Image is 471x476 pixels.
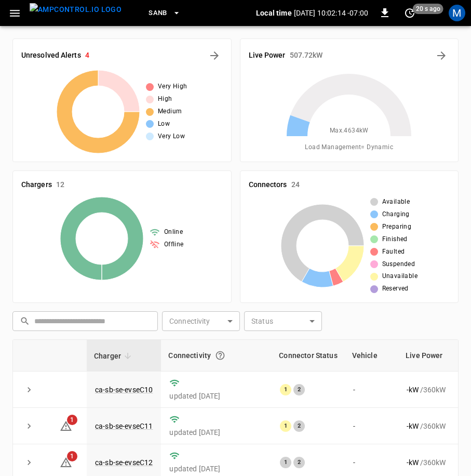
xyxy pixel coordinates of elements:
[21,179,52,191] h6: Chargers
[256,8,292,18] p: Local time
[144,3,185,23] button: SanB
[272,340,344,372] th: Connector Status
[433,47,450,64] button: Energy Overview
[56,179,64,191] h6: 12
[149,7,167,19] span: SanB
[407,457,419,468] p: - kW
[211,346,230,365] button: Connection between the charger and our software.
[293,420,305,432] div: 2
[60,421,72,429] a: 1
[67,415,77,425] span: 1
[401,5,418,21] button: set refresh interval
[60,458,72,466] a: 1
[382,234,408,245] span: Finished
[345,340,398,372] th: Vehicle
[169,427,263,438] p: updated [DATE]
[21,455,37,470] button: expand row
[293,384,305,395] div: 2
[158,94,172,104] span: High
[158,82,187,92] span: Very High
[94,350,134,362] span: Charger
[158,119,170,129] span: Low
[280,384,291,395] div: 1
[249,50,286,61] h6: Live Power
[280,420,291,432] div: 1
[21,50,81,61] h6: Unresolved Alerts
[95,458,153,467] a: ca-sb-se-evseC12
[413,4,443,14] span: 20 s ago
[382,284,409,294] span: Reserved
[30,3,122,16] img: ampcontrol.io logo
[21,418,37,434] button: expand row
[164,227,183,237] span: Online
[169,391,263,401] p: updated [DATE]
[382,222,412,232] span: Preparing
[407,421,467,431] div: / 360 kW
[249,179,287,191] h6: Connectors
[158,131,185,142] span: Very Low
[85,50,89,61] h6: 4
[95,422,153,430] a: ca-sb-se-evseC11
[407,421,419,431] p: - kW
[290,50,323,61] h6: 507.72 kW
[67,451,77,461] span: 1
[345,408,398,444] td: -
[164,240,184,250] span: Offline
[330,126,369,136] span: Max. 4634 kW
[407,385,467,395] div: / 360 kW
[382,247,405,257] span: Faulted
[158,107,182,117] span: Medium
[382,259,415,270] span: Suspended
[305,142,393,153] span: Load Management = Dynamic
[407,457,467,468] div: / 360 kW
[95,386,153,394] a: ca-sb-se-evseC10
[449,5,465,21] div: profile-icon
[21,382,37,398] button: expand row
[168,346,264,365] div: Connectivity
[382,271,418,282] span: Unavailable
[407,385,419,395] p: - kW
[294,8,368,18] p: [DATE] 10:02:14 -07:00
[293,457,305,468] div: 2
[382,197,410,207] span: Available
[169,464,263,474] p: updated [DATE]
[280,457,291,468] div: 1
[206,47,223,64] button: All Alerts
[345,372,398,408] td: -
[382,209,410,220] span: Charging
